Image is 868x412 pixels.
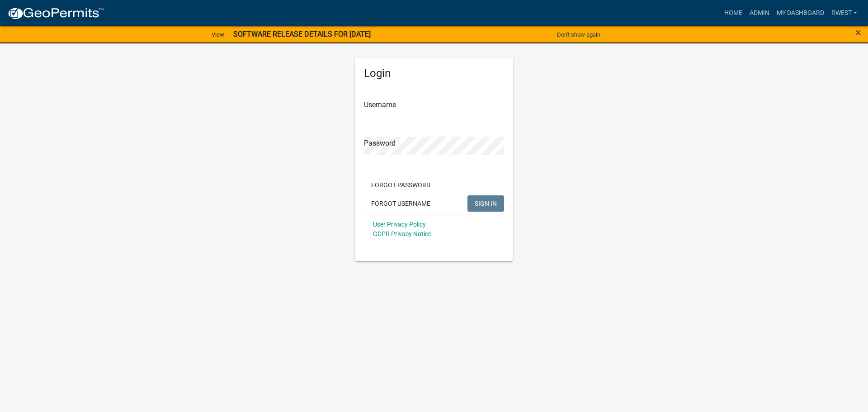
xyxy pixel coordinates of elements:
[364,67,504,80] h5: Login
[855,26,861,39] span: ×
[475,199,497,207] span: SIGN IN
[373,230,431,237] a: GDPR Privacy Notice
[467,195,504,212] button: SIGN IN
[553,27,604,42] button: Don't show again
[773,5,828,22] a: My Dashboard
[364,195,438,212] button: Forgot Username
[855,27,861,38] button: Close
[373,221,426,228] a: User Privacy Policy
[746,5,773,22] a: Admin
[364,177,438,193] button: Forgot Password
[828,5,861,22] a: rwest
[721,5,746,22] a: Home
[233,30,371,38] strong: SOFTWARE RELEASE DETAILS FOR [DATE]
[208,27,228,42] a: View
